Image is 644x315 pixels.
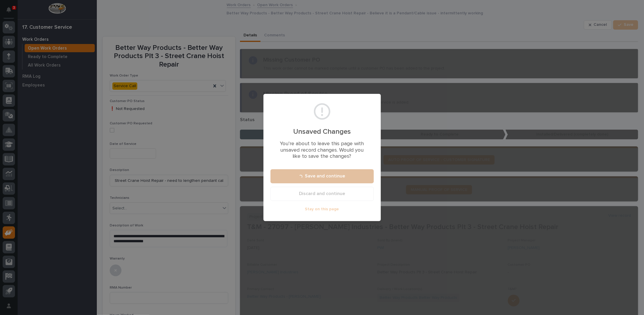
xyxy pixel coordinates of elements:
[271,204,374,214] button: Stay on this page
[299,191,345,197] span: Discard and continue
[278,128,367,136] h2: Unsaved Changes
[271,169,374,183] button: Save and continue
[305,173,345,179] span: Save and continue
[305,206,339,212] span: Stay on this page
[271,187,374,201] button: Discard and continue
[278,141,367,160] p: You’re about to leave this page with unsaved record changes. Would you like to save the changes?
